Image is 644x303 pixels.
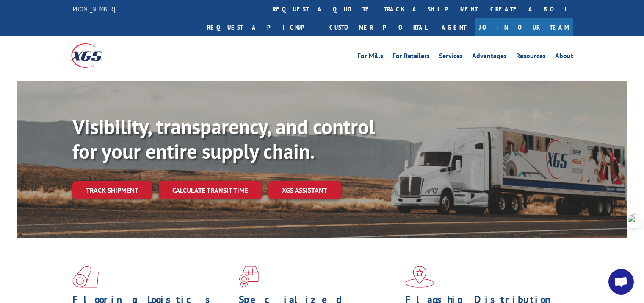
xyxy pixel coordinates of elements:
[72,181,152,199] a: Track shipment
[71,5,115,13] a: [PHONE_NUMBER]
[439,53,463,62] a: Services
[239,266,259,288] img: xgs-icon-focused-on-flooring-red
[475,18,573,36] a: Join Our Team
[268,181,341,199] a: XGS ASSISTANT
[608,269,634,295] a: Open chat
[72,266,99,288] img: xgs-icon-total-supply-chain-intelligence-red
[392,53,430,62] a: For Retailers
[72,113,375,164] b: Visibility, transparency, and control for your entire supply chain.
[405,266,434,288] img: xgs-icon-flagship-distribution-model-red
[433,18,475,36] a: Agent
[516,53,546,62] a: Resources
[201,18,323,36] a: Request a pickup
[159,181,262,199] a: Calculate transit time
[472,53,507,62] a: Advantages
[357,53,383,62] a: For Mills
[323,18,433,36] a: Customer Portal
[555,53,573,62] a: About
